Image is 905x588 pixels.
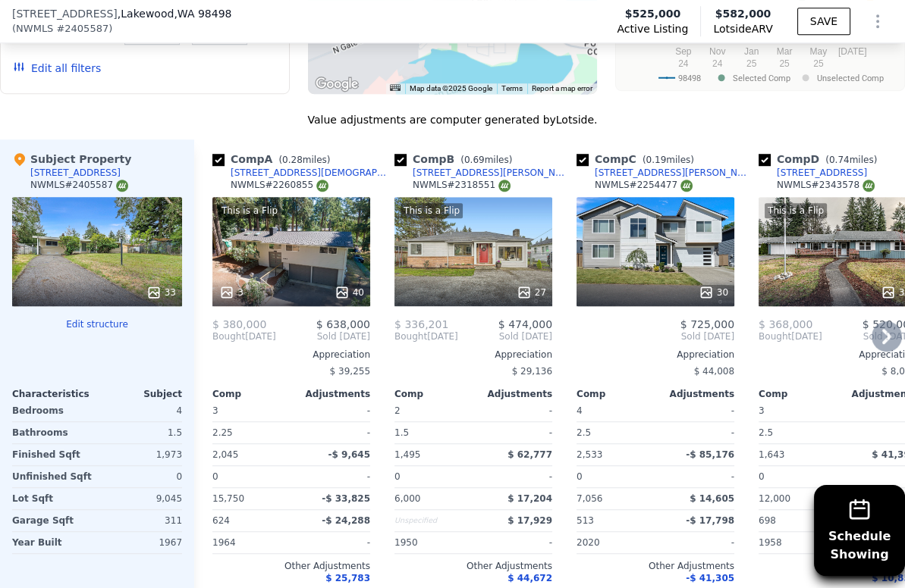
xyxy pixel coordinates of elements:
[212,422,288,443] div: 2.25
[12,152,131,167] div: Subject Property
[658,466,734,487] div: -
[658,422,734,443] div: -
[476,532,552,553] div: -
[464,155,485,165] span: 0.69
[30,167,121,179] div: [STREET_ADDRESS]
[759,405,765,416] span: 3
[694,366,734,377] span: $ 44,008
[863,180,875,192] img: NWMLS Logo
[394,349,552,361] div: Appreciation
[212,515,230,526] span: 624
[394,388,473,400] div: Comp
[12,6,118,21] span: [STREET_ADDRESS]
[212,330,245,342] span: Bought
[12,388,97,400] div: Characteristics
[686,573,734,583] span: -$ 41,305
[212,152,336,167] div: Comp A
[733,73,790,83] text: Selected Comp
[680,318,734,330] span: $ 725,000
[30,179,128,192] div: NWMLS # 2405587
[394,330,427,342] span: Bought
[712,58,723,69] text: 24
[100,532,182,553] div: 1967
[675,46,692,57] text: Sep
[394,422,470,443] div: 1.5
[12,466,94,487] div: Unfinished Sqft
[759,388,837,400] div: Comp
[715,8,771,20] span: $582,000
[413,179,511,192] div: NWMLS # 2318551
[401,203,463,218] div: This is a Flip
[577,330,734,342] span: Sold [DATE]
[817,73,884,83] text: Unselected Comp
[212,349,370,361] div: Appreciation
[709,46,725,57] text: Nov
[759,422,834,443] div: 2.5
[390,84,401,91] button: Keyboard shortcuts
[212,405,218,416] span: 3
[212,560,370,572] div: Other Adjustments
[12,400,94,421] div: Bedrooms
[577,349,734,361] div: Appreciation
[12,510,94,531] div: Garage Sqft
[118,6,232,21] span: , Lakewood
[212,449,238,460] span: 2,045
[12,422,94,443] div: Bathrooms
[312,74,362,94] a: Open this area in Google Maps (opens a new window)
[577,422,652,443] div: 2.5
[577,167,753,179] a: [STREET_ADDRESS][PERSON_NAME]
[394,532,470,553] div: 1950
[12,444,94,465] div: Finished Sqft
[322,493,370,504] span: -$ 33,825
[625,6,681,21] span: $525,000
[294,422,370,443] div: -
[713,21,772,36] span: Lotside ARV
[473,388,552,400] div: Adjustments
[100,488,182,509] div: 9,045
[577,493,602,504] span: 7,056
[577,388,655,400] div: Comp
[212,532,288,553] div: 1964
[328,449,370,460] span: -$ 9,645
[819,155,883,165] span: ( miles)
[212,167,388,179] a: [STREET_ADDRESS][DEMOGRAPHIC_DATA]
[577,449,602,460] span: 2,533
[498,180,511,192] img: NWMLS Logo
[454,155,518,165] span: ( miles)
[498,318,552,330] span: $ 474,000
[507,493,552,504] span: $ 17,204
[276,330,370,342] span: Sold [DATE]
[174,8,231,20] span: , WA 98498
[532,84,592,92] a: Report a map error
[577,405,583,416] span: 4
[759,330,791,342] span: Bought
[322,515,370,526] span: -$ 24,288
[577,152,700,167] div: Comp C
[678,73,701,83] text: 98498
[577,515,594,526] span: 513
[759,152,883,167] div: Comp D
[617,21,688,36] span: Active Listing
[777,179,875,192] div: NWMLS # 2343578
[100,400,182,421] div: 4
[507,515,552,526] span: $ 17,929
[294,466,370,487] div: -
[316,180,328,192] img: NWMLS Logo
[312,74,362,94] img: Google
[272,155,336,165] span: ( miles)
[325,573,370,583] span: $ 25,783
[394,493,420,504] span: 6,000
[646,155,666,165] span: 0.19
[100,444,182,465] div: 1,973
[777,167,867,179] div: [STREET_ADDRESS]
[212,388,291,400] div: Comp
[658,532,734,553] div: -
[577,471,583,482] span: 0
[394,560,552,572] div: Other Adjustments
[231,167,388,179] div: [STREET_ADDRESS][DEMOGRAPHIC_DATA]
[759,471,765,482] span: 0
[507,573,552,583] span: $ 44,672
[291,388,370,400] div: Adjustments
[294,532,370,553] div: -
[780,58,790,69] text: 25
